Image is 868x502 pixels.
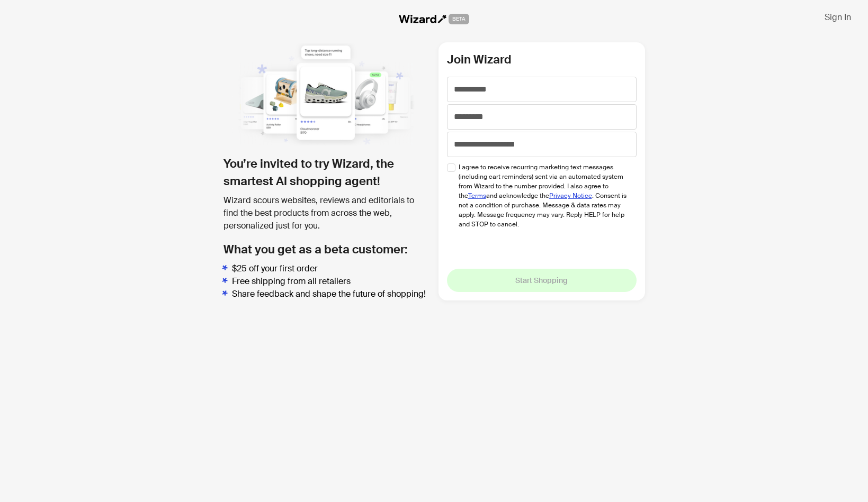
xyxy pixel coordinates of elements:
[447,51,637,68] h2: Join Wizard
[232,262,430,275] li: $25 off your first order
[449,14,469,24] span: BETA
[468,191,486,200] a: Terms
[447,269,637,292] button: Start Shopping
[232,275,430,288] li: Free shipping from all retailers
[825,12,851,23] span: Sign In
[232,288,430,300] li: Share feedback and shape the future of shopping!
[223,194,430,232] div: Wizard scours websites, reviews and editorials to find the best products from across the web, per...
[459,162,629,229] span: I agree to receive recurring marketing text messages (including cart reminders) sent via an autom...
[223,241,430,258] h2: What you get as a beta customer:
[816,8,860,25] button: Sign In
[549,191,592,200] a: Privacy Notice
[223,155,430,190] h1: You’re invited to try Wizard, the smartest AI shopping agent!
